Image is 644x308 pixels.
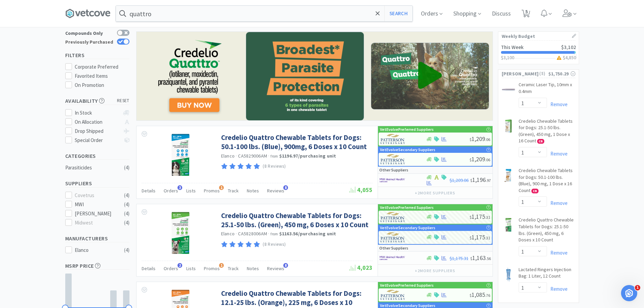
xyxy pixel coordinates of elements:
span: $ [470,178,472,183]
img: f5e969b455434c6296c6d81ef179fa71_3.png [380,154,406,164]
span: from [270,232,278,236]
button: +2more suppliers [411,266,458,276]
div: MWI [75,200,117,209]
div: ( 4 ) [124,191,129,199]
a: Discuss [489,11,514,17]
span: 1 [219,263,224,268]
span: $1,175.31 [450,255,469,261]
span: 1,175 [470,213,490,220]
span: . 97 [486,178,491,183]
div: Compounds Only [65,30,114,35]
p: VetEvolve Preferred Suppliers [380,204,434,211]
div: ( 4 ) [124,210,129,218]
img: c65878d93c134c7a9839054441a46a4a_538024.jpg [159,211,202,255]
span: . 06 [485,157,490,162]
div: On Promotion [75,81,129,89]
a: Elanco [221,231,235,237]
div: [PERSON_NAME] [75,210,117,218]
span: Details [142,265,156,271]
p: VetEvolve Preferred Suppliers [380,282,434,288]
span: Lists [186,265,196,271]
img: f5e969b455434c6296c6d81ef179fa71_3.png [380,290,406,300]
p: (8 Reviews) [263,163,286,170]
a: Remove [547,286,568,292]
span: Notes [247,188,259,194]
span: reset [117,97,129,104]
span: $ [470,235,472,240]
span: Reviews [267,188,284,194]
span: CA5828006AM [238,231,267,237]
div: Favorited Items [75,72,129,80]
span: . 76 [485,293,490,298]
div: ( 4 ) [124,246,129,254]
a: Elanco [221,153,235,159]
p: (8 Reviews) [263,241,286,248]
span: 2 [177,263,182,268]
span: Notes [247,265,259,271]
a: 5 [519,11,533,18]
a: This Week$3,102$3,100$4,850 [498,41,579,64]
p: VetEvolve Preferred Suppliers [380,126,434,133]
button: Search [384,6,412,21]
img: f5e969b455434c6296c6d81ef179fa71_3.png [380,134,406,144]
h5: Suppliers [65,180,129,187]
div: Elanco [75,246,117,254]
span: · [268,153,269,159]
div: ( 4 ) [124,219,129,227]
span: 1,085 [470,291,490,299]
span: $ [470,215,472,220]
span: CB [538,139,544,143]
div: Drop Shipped [75,127,120,135]
div: Covetrus [75,191,117,199]
div: $1,750.29 [548,70,575,77]
span: 1,209 [470,155,490,163]
span: ( 5 ) [539,70,548,77]
input: Search by item, sku, manufacturer, ingredient, size... [116,6,412,21]
a: Ceramic Laser Tip, 10mm x 0.4mm [519,81,575,97]
h5: Availability [65,97,129,105]
span: · [236,153,237,159]
span: Track [228,265,239,271]
span: Orders [164,188,178,194]
span: CA5829006AM [238,153,267,159]
img: f5e969b455434c6296c6d81ef179fa71_3.png [380,232,406,242]
strong: $1196.97 / purchasing unit [279,153,336,159]
span: Reviews [267,265,284,271]
img: b564c226195541e287b741f493361395_777238.jpeg [502,218,515,232]
span: . 31 [485,235,490,240]
div: Midwest [75,219,117,227]
p: VetEvolve Secondary Suppliers [380,146,435,153]
img: cee7b72d2d504f2dbb2f38f78d7c6478_70739.jpeg [502,83,515,96]
p: VetEvolve Secondary Suppliers [380,224,435,231]
button: +2more suppliers [411,188,458,198]
span: 1 [219,185,224,190]
h5: Categories [65,152,129,160]
span: · [236,231,237,237]
div: Corporate Preferred [75,63,129,71]
a: Credelio Quattro Chewable Tablets for Dogs: 25.1-50 lbs. (Green), 450 mg, 6 Doses x 10 Count [519,217,575,246]
p: Other Suppliers [379,245,408,251]
h5: Manufacturers [65,235,129,242]
span: CB [532,189,538,193]
span: $ [470,293,472,298]
span: $3,102 [561,44,576,50]
span: 1 [635,285,640,290]
a: Remove [547,200,568,206]
span: $ [470,256,472,261]
a: Remove [547,101,568,108]
span: . 31 [485,215,490,220]
img: f6b2451649754179b5b4e0c70c3f7cb0_2.png [380,175,405,185]
img: c1aa639b799f452f9b4620ed627a1158_538032.jpg [159,133,202,177]
h1: Weekly Budget [502,32,575,41]
a: Remove [547,150,568,157]
span: Orders [164,265,178,271]
a: Credelio Quattro Chewable Tablets for Dogs: 50.1-100 lbs. (Blue), 900mg, 6 Doses x 10 Count [221,133,371,151]
a: Remove [547,250,568,256]
a: Lactated Ringers Injection Bag: 1 Liter, 12 Count [519,266,575,282]
div: On Allocation [75,118,120,126]
div: ( 4 ) [124,200,129,209]
img: f5e969b455434c6296c6d81ef179fa71_3.png [380,212,406,222]
span: 3 [177,185,182,190]
span: 1,163 [470,254,491,262]
div: ( 4 ) [124,164,129,172]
